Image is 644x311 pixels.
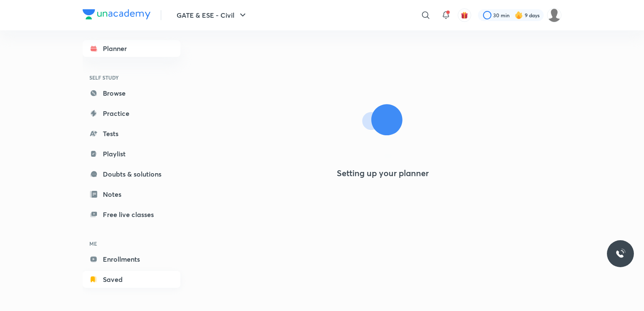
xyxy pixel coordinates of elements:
a: Tests [83,125,180,142]
a: Notes [83,186,180,203]
button: GATE & ESE - Civil [172,7,253,24]
a: Playlist [83,145,180,162]
img: streak [515,11,523,19]
img: Anjali kumari [547,8,561,22]
img: avatar [461,11,468,19]
img: Company Logo [83,9,150,19]
button: avatar [458,8,471,22]
h6: ME [83,236,180,251]
a: Practice [83,105,180,122]
a: Enrollments [83,251,180,268]
a: Free live classes [83,206,180,223]
a: Company Logo [83,9,150,21]
a: Planner [83,40,180,57]
a: Saved [83,271,180,288]
a: Doubts & solutions [83,166,180,182]
h6: SELF STUDY [83,70,180,85]
h4: Setting up your planner [337,168,429,178]
a: Browse [83,85,180,102]
img: ttu [615,249,625,259]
